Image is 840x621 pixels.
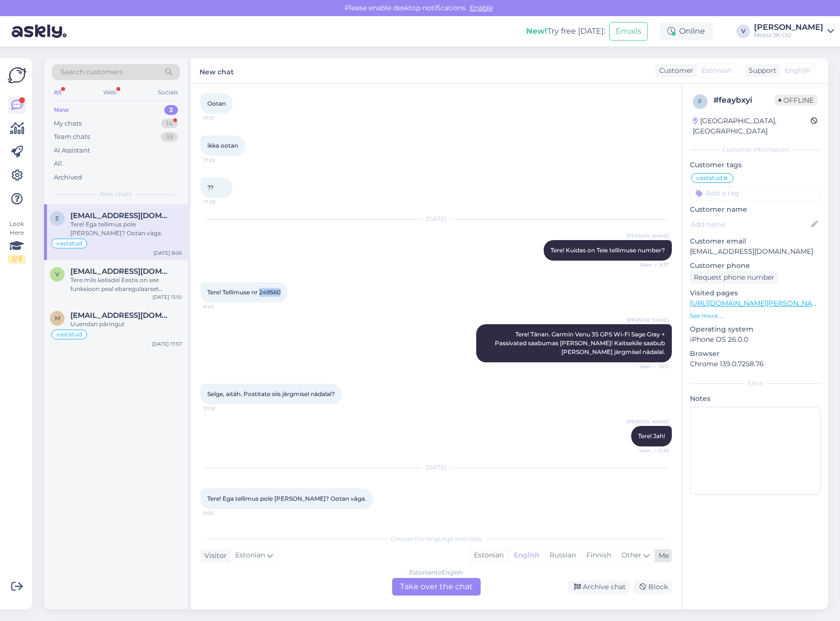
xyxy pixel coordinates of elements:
[690,271,778,284] div: Request phone number
[152,340,182,348] div: [DATE] 17:57
[54,105,69,115] div: New
[203,199,240,206] span: 17:39
[690,299,825,308] a: [URL][DOMAIN_NAME][PERSON_NAME]
[690,311,820,320] p: See more ...
[161,119,178,129] div: 14
[55,215,59,222] span: e
[627,232,669,240] span: [PERSON_NAME]
[70,220,182,238] div: Tere! Ega tellimus pole [PERSON_NAME]? Ootan väga.
[632,447,669,454] span: Seen ✓ 11:38
[70,211,172,220] span: eevahelga.kupits@gmail.com
[207,495,366,502] span: Tere! Ega tellimus pole [PERSON_NAME]? Ootan väga.
[526,25,605,37] div: Try free [DATE]:
[690,160,820,170] p: Customer tags
[164,105,178,115] div: 3
[655,66,693,76] div: Customer
[154,249,182,257] div: [DATE] 8:06
[70,311,172,320] span: massa56@gmail.com
[235,550,265,561] span: Estonian
[8,255,25,264] div: 2 / 3
[690,359,820,369] p: Chrome 139.0.7258.76
[621,551,641,559] span: Other
[690,334,820,345] p: iPhone OS 26.0.0
[632,363,669,370] span: Seen ✓ 10:11
[754,23,823,31] div: [PERSON_NAME]
[203,405,240,412] span: 11:08
[690,246,820,257] p: [EMAIL_ADDRESS][DOMAIN_NAME]
[690,204,820,215] p: Customer name
[56,241,82,246] span: vastatud
[690,324,820,334] p: Operating system
[207,142,238,149] span: ikka ootan
[544,548,581,563] div: Russian
[203,303,240,310] span: 9:40
[469,548,508,563] div: Estonian
[495,331,666,355] span: Tere! Tänan. Garmin Venu 3S GPS Wi-Fi Sage Gray + Passivated saabumas [PERSON_NAME]! Kaitsekile s...
[690,145,820,154] div: Customer information
[696,175,722,181] span: vastatud
[467,3,496,12] span: Enable
[203,510,240,517] span: 8:06
[207,184,214,191] span: ??
[70,267,172,276] span: valdek.veod@gmail.com
[690,261,820,271] p: Customer phone
[54,119,82,129] div: My chats
[8,66,26,85] img: Askly Logo
[526,26,547,36] b: New!
[568,580,630,594] div: Archive chat
[101,86,118,99] div: Web
[698,98,702,105] span: f
[627,316,669,324] span: [PERSON_NAME]
[551,246,665,254] span: Tere! Kuidas on Teie tellimuse number?
[754,31,823,39] div: Mobix JK OÜ
[200,215,672,223] div: [DATE]
[392,578,481,596] div: Take over the chat
[638,432,665,440] span: Tere! Jah!
[199,64,234,77] label: New chat
[702,66,731,76] span: Estonian
[690,236,820,246] p: Customer email
[153,293,182,301] div: [DATE] 13:10
[54,146,90,155] div: AI Assistant
[70,276,182,293] div: Tere.mils kelladel Eestis on see funksioon peal ebaregulaarset südamerütmi, mis võib viidata näit...
[581,548,616,563] div: Finnish
[52,86,63,99] div: All
[785,66,810,76] span: English
[161,132,178,142] div: 59
[409,568,463,577] div: Estonian to English
[660,22,713,40] div: Online
[655,551,669,561] div: Me
[55,314,60,322] span: m
[55,270,59,278] span: v
[207,100,226,107] span: Ootan
[690,349,820,359] p: Browser
[200,463,672,472] div: [DATE]
[774,95,818,106] span: Offline
[690,394,820,404] p: Notes
[200,551,227,561] div: Visitor
[745,66,776,76] div: Support
[632,261,669,268] span: Seen ✓ 9:37
[207,390,335,398] span: Selge, aitäh. Postitate siis järgmisel nädalal?
[508,548,544,563] div: English
[736,24,750,38] div: V
[690,379,820,388] div: Extra
[156,86,180,99] div: Socials
[690,186,820,200] input: Add a tag
[70,320,182,329] div: Uuendan päringut
[693,116,811,136] div: [GEOGRAPHIC_DATA], [GEOGRAPHIC_DATA]
[54,173,82,182] div: Archived
[100,190,132,199] span: New chats
[609,22,648,41] button: Emails
[754,23,834,39] a: [PERSON_NAME]Mobix JK OÜ
[203,114,240,122] span: 17:13
[627,418,669,425] span: [PERSON_NAME]
[203,156,240,164] span: 17:25
[207,288,281,296] span: Tere! Tellimuse nr 249560
[690,288,820,298] p: Visited pages
[54,132,90,142] div: Team chats
[713,94,774,106] div: # feaybxyi
[61,67,123,77] span: Search customers
[56,332,82,337] span: vastatud
[200,534,672,543] div: Choose the language and reply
